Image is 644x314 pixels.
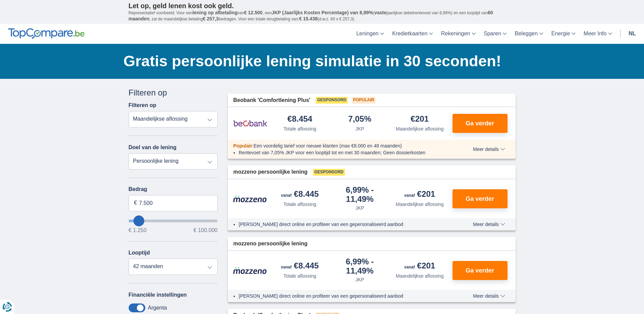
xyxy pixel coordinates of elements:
[148,305,167,311] label: Argenta
[244,10,263,15] span: € 12.500
[8,28,85,39] img: TopCompare
[228,142,454,149] div: :
[468,222,510,227] button: Meer details
[129,102,157,108] label: Filteren op
[129,144,177,151] label: Doel van de lening
[283,201,316,208] div: Totale aflossing
[348,115,371,124] div: 7,05%
[437,24,479,44] a: Rekeningen
[511,24,547,44] a: Beleggen
[203,16,219,21] span: € 257,3
[129,220,218,222] input: wantToBorrow
[283,125,316,132] div: Totale aflossing
[129,10,516,22] p: Representatief voorbeeld: Voor een van , een ( jaarlijkse debetrentevoet van 8,99%) en een loopti...
[480,24,511,44] a: Sparen
[579,24,616,44] a: Meer Info
[281,190,319,199] div: €8.445
[625,24,640,44] a: nl
[333,258,387,275] div: 6,99%
[124,51,516,72] h1: Gratis persoonlijke lening simulatie in 30 seconden!
[473,294,505,298] span: Meer details
[404,262,435,271] div: €201
[233,168,308,176] span: mozzeno persoonlijke lening
[396,201,444,208] div: Maandelijkse aflossing
[547,24,579,44] a: Energie
[352,97,375,104] span: Populair
[465,120,494,126] span: Ga verder
[283,273,316,279] div: Totale aflossing
[453,189,508,208] button: Ga verder
[254,143,402,149] span: Een voordelig tarief voor nieuwe klanten (max €8.000 en 48 maanden)
[233,115,267,132] img: product.pl.alt Beobank
[468,146,510,152] button: Meer details
[473,222,505,227] span: Meer details
[239,149,448,156] li: Rentevoet van 7,05% JKP voor een looptijd tot en met 30 maanden; Geen dossierkosten
[388,24,437,44] a: Kredietkaarten
[453,114,508,133] button: Ga verder
[404,190,435,199] div: €201
[374,10,387,15] span: vaste
[465,267,494,274] span: Ga verder
[272,10,373,15] span: JKP (Jaarlijks Kosten Percentage) van 8,99%
[239,221,448,228] li: [PERSON_NAME] direct online en profiteer van een gepersonaliseerd aanbod
[316,97,348,104] span: Gesponsord
[281,262,319,271] div: €8.445
[453,261,508,280] button: Ga verder
[468,293,510,299] button: Meer details
[129,186,218,192] label: Bedrag
[129,2,516,10] p: Let op, geld lenen kost ook geld.
[192,10,237,15] span: lening op afbetaling
[239,293,448,299] li: [PERSON_NAME] direct online en profiteer van een gepersonaliseerd aanbod
[233,267,267,274] img: product.pl.alt Mozzeno
[313,169,345,176] span: Gesponsord
[333,186,387,203] div: 6,99%
[355,205,364,211] div: JKP
[355,276,364,283] div: JKP
[233,97,310,104] span: Beobank 'Comfortlening Plus'
[396,125,444,132] div: Maandelijkse aflossing
[233,143,252,149] span: Populair
[299,16,318,21] span: € 15.438
[473,147,505,152] span: Meer details
[355,125,364,132] div: JKP
[129,292,187,298] label: Financiële instellingen
[233,195,267,203] img: product.pl.alt Mozzeno
[233,240,308,248] span: mozzeno persoonlijke lening
[194,228,218,233] span: € 100.000
[129,10,493,21] span: 60 maanden
[465,196,494,202] span: Ga verder
[134,199,137,207] span: €
[288,115,312,124] div: €8.454
[129,87,218,99] div: Filteren op
[129,228,147,233] span: € 1.250
[352,24,388,44] a: Leningen
[396,273,444,279] div: Maandelijkse aflossing
[129,250,150,256] label: Looptijd
[411,115,429,124] div: €201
